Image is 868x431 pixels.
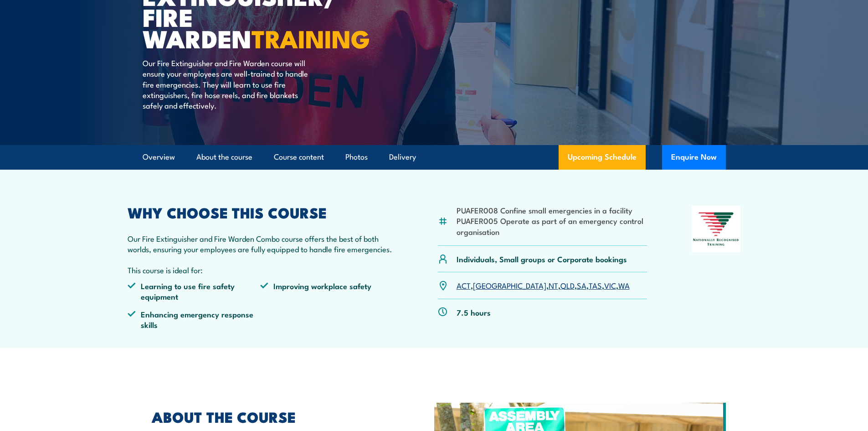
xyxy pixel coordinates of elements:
[457,205,647,215] li: PUAFER008 Confine small emergencies in a facility
[549,280,558,291] a: NT
[345,145,368,169] a: Photos
[473,280,546,291] a: [GEOGRAPHIC_DATA]
[662,145,726,170] button: Enquire Now
[604,280,616,291] a: VIC
[128,280,261,302] li: Learning to use fire safety equipment
[618,280,630,291] a: WA
[457,280,630,291] p: , , , , , , ,
[457,254,627,264] p: Individuals, Small groups or Corporate bookings
[274,145,324,169] a: Course content
[589,280,602,291] a: TAS
[260,280,393,302] li: Improving workplace safety
[143,145,175,169] a: Overview
[457,280,471,291] a: ACT
[560,280,575,291] a: QLD
[128,309,261,330] li: Enhancing emergency response skills
[457,215,647,237] li: PUAFER005 Operate as part of an emergency control organisation
[389,145,416,169] a: Delivery
[457,307,491,317] p: 7.5 hours
[559,145,646,170] a: Upcoming Schedule
[128,265,394,275] p: This course is ideal for:
[196,145,252,169] a: About the course
[692,206,741,252] img: Nationally Recognised Training logo.
[577,280,586,291] a: SA
[143,57,309,111] p: Our Fire Extinguisher and Fire Warden course will ensure your employees are well-trained to handl...
[252,19,370,57] strong: TRAINING
[128,206,394,218] h2: WHY CHOOSE THIS COURSE
[128,233,394,254] p: Our Fire Extinguisher and Fire Warden Combo course offers the best of both worlds, ensuring your ...
[152,410,392,423] h2: ABOUT THE COURSE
